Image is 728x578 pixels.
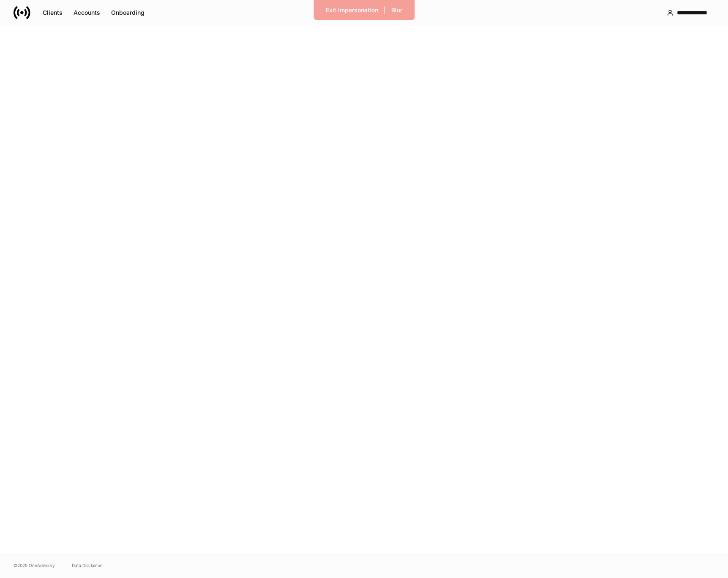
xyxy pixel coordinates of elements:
[68,6,106,19] button: Accounts
[43,8,63,17] div: Clients
[74,8,100,17] div: Accounts
[14,562,55,569] span: © 2025 OneAdvisory
[111,8,145,17] div: Onboarding
[320,3,384,17] button: Exit Impersonation
[386,3,408,17] button: Blur
[37,6,68,19] button: Clients
[391,6,402,14] div: Blur
[326,6,378,14] div: Exit Impersonation
[106,6,150,19] button: Onboarding
[72,562,103,569] a: Data Disclaimer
